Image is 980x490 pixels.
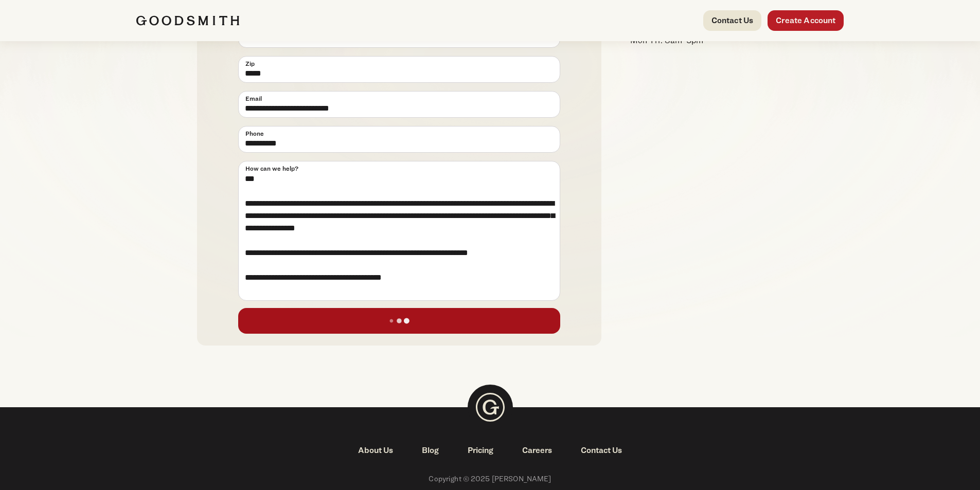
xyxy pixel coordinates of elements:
[508,444,566,457] a: Careers
[245,94,262,103] span: Email
[453,444,508,457] a: Pricing
[566,444,636,457] a: Contact Us
[245,59,255,68] span: Zip
[407,444,453,457] a: Blog
[136,15,239,26] img: Goodsmith
[245,129,264,138] span: Phone
[245,164,298,173] span: How can we help?
[344,444,407,457] a: About Us
[768,10,844,31] a: Create Account
[238,308,560,334] button: Submit
[703,10,762,31] a: Contact Us
[136,473,844,485] span: Copyright © 2025 [PERSON_NAME]
[468,385,513,430] img: Goodsmith Logo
